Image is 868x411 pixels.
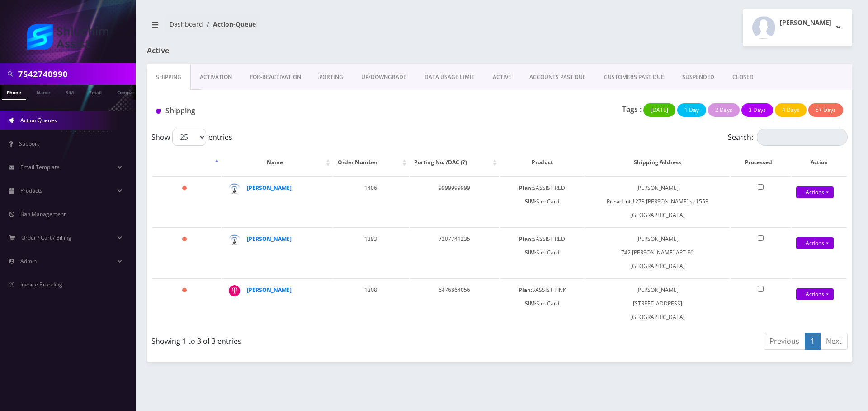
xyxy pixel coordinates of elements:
td: SASSIST PINK Sim Card [500,278,585,328]
h1: Active [147,46,373,55]
a: CUSTOMERS PAST DUE [595,64,673,90]
a: Shipping [147,64,191,90]
select: Showentries [172,129,206,146]
a: Actions [796,237,834,249]
label: Search: [728,129,848,146]
a: SIM [61,85,78,99]
span: Products [20,187,42,194]
td: 1308 [333,278,409,328]
input: Search in Company [18,65,133,83]
th: Name: activate to sort column ascending [222,149,332,175]
span: Invoice Branding [20,281,62,288]
a: [PERSON_NAME] [247,184,292,192]
a: Activation [191,64,241,90]
td: [PERSON_NAME] 742 [PERSON_NAME] APT E6 [GEOGRAPHIC_DATA] [585,227,730,277]
td: 1393 [333,227,409,277]
span: Support [19,140,39,148]
button: 4 Days [775,103,807,117]
b: SIM: [525,198,536,205]
td: [PERSON_NAME] [STREET_ADDRESS] [GEOGRAPHIC_DATA] [585,278,730,328]
input: Search: [757,129,848,146]
b: Plan: [519,235,533,243]
h1: Shipping [156,106,376,115]
div: Showing 1 to 3 of 3 entries [151,332,493,346]
td: SASSIST RED Sim Card [500,176,585,226]
td: SASSIST RED Sim Card [500,227,585,277]
a: DATA USAGE LIMIT [415,64,484,90]
span: Action Queues [20,116,57,124]
a: Next [820,333,848,350]
h2: [PERSON_NAME] [780,19,831,27]
a: Company [113,85,143,99]
th: Order Number: activate to sort column ascending [333,149,409,175]
td: 7207741235 [410,227,499,277]
span: Ban Management [20,210,66,218]
a: [PERSON_NAME] [247,286,292,294]
a: UP/DOWNGRADE [352,64,415,90]
span: Email Template [20,163,60,171]
a: [PERSON_NAME] [247,235,292,243]
p: Tags : [622,104,642,115]
a: Dashboard [170,20,203,28]
label: Show entries [151,129,232,146]
button: 2 Days [708,103,740,117]
td: [PERSON_NAME] President 1278 [PERSON_NAME] st 1553 [GEOGRAPHIC_DATA] [585,176,730,226]
button: 3 Days [741,103,773,117]
a: PORTING [310,64,352,90]
b: SIM: [525,300,536,307]
th: Action [792,149,847,175]
a: ACTIVE [484,64,520,90]
a: ACCOUNTS PAST DUE [520,64,595,90]
td: 9999999999 [410,176,499,226]
span: Order / Cart / Billing [21,234,71,241]
a: Phone [2,85,26,100]
button: [PERSON_NAME] [743,9,852,46]
a: Email [85,85,106,99]
th: Porting No. /DAC (?): activate to sort column ascending [410,149,499,175]
a: Actions [796,186,834,198]
th: Product [500,149,585,175]
button: 1 Day [677,103,706,117]
img: Shluchim Assist [27,24,108,50]
td: 1406 [333,176,409,226]
li: Action-Queue [203,19,256,29]
b: Plan: [519,286,532,294]
button: [DATE] [643,103,675,117]
b: Plan: [519,184,533,192]
a: Name [32,85,55,99]
td: 6476864056 [410,278,499,328]
th: : activate to sort column descending [152,149,221,175]
a: SUSPENDED [673,64,723,90]
b: SIM: [525,249,536,256]
span: Admin [20,257,37,265]
th: Shipping Address [585,149,730,175]
a: Actions [796,288,834,300]
a: Previous [764,333,805,350]
a: 1 [805,333,821,350]
a: CLOSED [723,64,763,90]
a: FOR-REActivation [241,64,310,90]
nav: breadcrumb [147,15,493,41]
button: 5+ Days [808,103,843,117]
img: Shipping [156,109,161,114]
th: Processed: activate to sort column ascending [731,149,791,175]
